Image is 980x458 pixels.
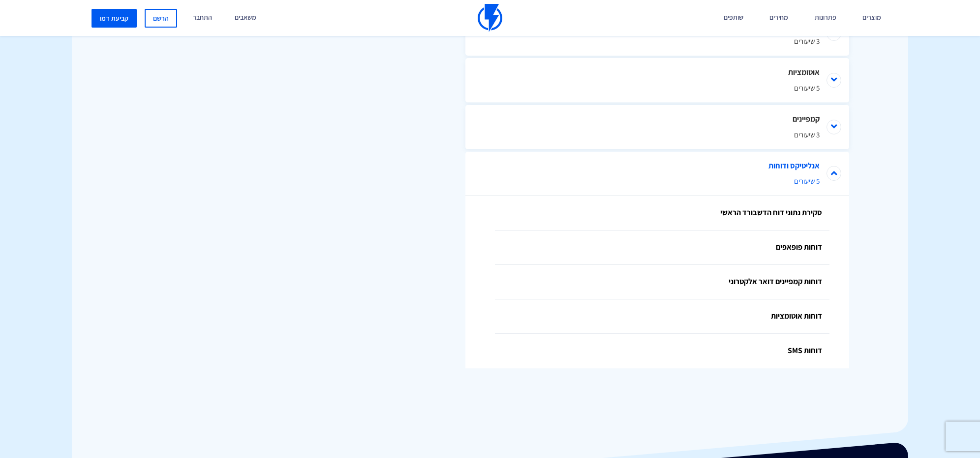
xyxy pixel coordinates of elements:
li: קמפיינים [465,105,849,149]
a: קביעת דמו [92,9,137,28]
span: 3 שיעורים [495,36,820,46]
span: 3 שיעורים [495,130,820,140]
a: דוחות פופאפים [495,230,829,265]
a: דוחות קמפיינים דואר אלקטרוני [495,265,829,299]
span: 5 שיעורים [495,83,820,93]
a: דוחות אוטומציות [495,299,829,334]
li: אוטומציות [465,58,849,102]
a: סקירת נתוני דוח הדשבורד הראשי [495,196,829,230]
li: אנליטיקס ודוחות [465,152,849,196]
a: הרשם [145,9,177,28]
span: 5 שיעורים [495,176,820,186]
a: דוחות SMS [495,334,829,368]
